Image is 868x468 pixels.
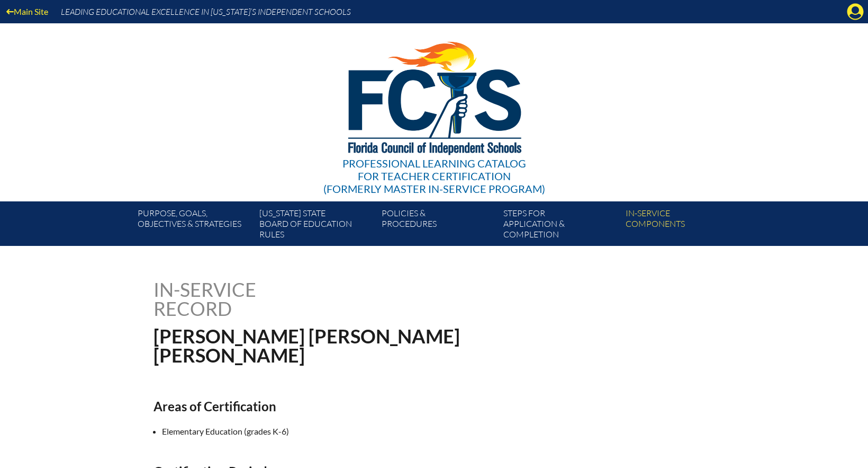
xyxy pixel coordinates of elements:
[153,280,367,318] h1: In-service record
[499,206,621,246] a: Steps forapplication & completion
[133,206,255,246] a: Purpose, goals,objectives & strategies
[153,399,526,414] h2: Areas of Certification
[319,21,549,197] a: Professional Learning Catalog for Teacher Certification(formerly Master In-service Program)
[162,425,535,438] li: Elementary Education (grades K-6)
[358,170,511,182] span: for Teacher Certification
[847,3,864,20] svg: Manage account
[2,4,52,19] a: Main Site
[325,23,544,168] img: FCISlogo221.eps
[621,206,743,246] a: In-servicecomponents
[153,326,501,365] h1: [PERSON_NAME] [PERSON_NAME] [PERSON_NAME]
[323,157,545,195] div: Professional Learning Catalog (formerly Master In-service Program)
[377,206,499,246] a: Policies &Procedures
[255,206,377,246] a: [US_STATE] StateBoard of Education rules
